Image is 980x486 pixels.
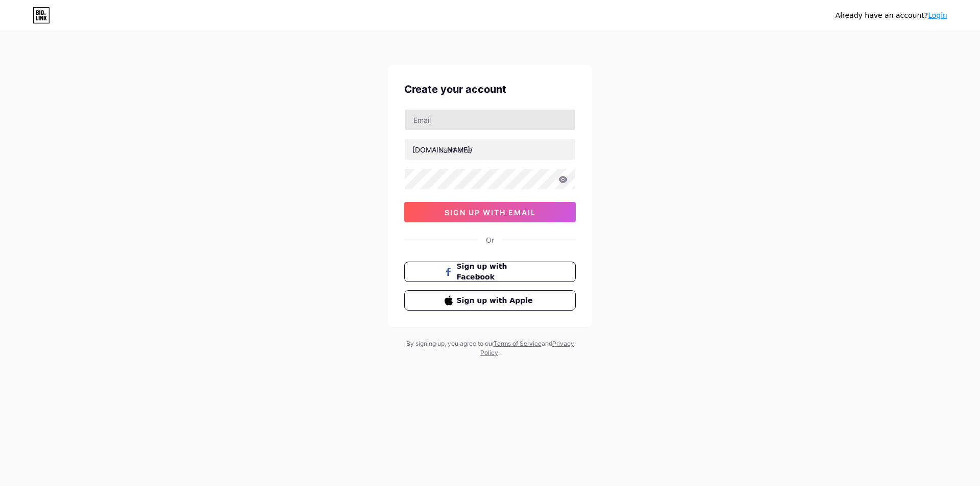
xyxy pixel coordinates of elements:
input: username [405,139,575,160]
a: Login [928,11,947,19]
div: [DOMAIN_NAME]/ [412,144,473,155]
div: Create your account [404,82,576,97]
span: Sign up with Apple [457,295,536,306]
input: Email [405,110,575,130]
button: Sign up with Facebook [404,262,576,282]
button: sign up with email [404,202,576,222]
span: sign up with email [445,208,536,217]
span: Sign up with Facebook [457,261,536,283]
div: By signing up, you agree to our and . [403,339,577,357]
a: Terms of Service [494,340,542,347]
div: Already have an account? [836,10,947,21]
button: Sign up with Apple [404,290,576,311]
div: Or [486,235,494,245]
